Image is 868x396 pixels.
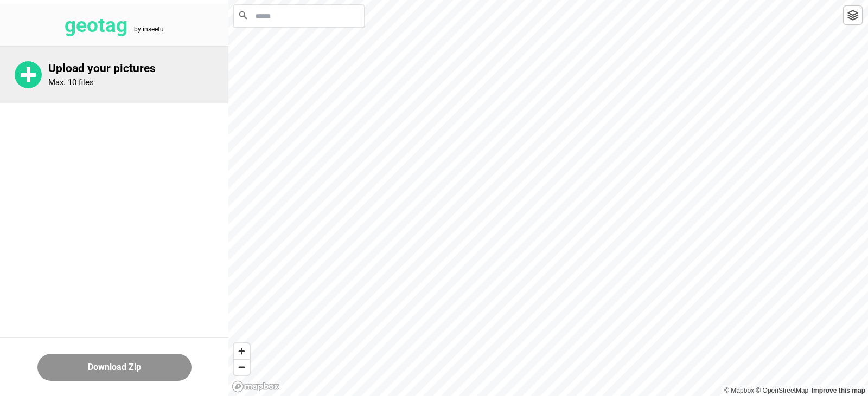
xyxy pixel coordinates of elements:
p: Upload your pictures [48,62,228,75]
a: Mapbox logo [232,380,279,393]
span: Zoom out [234,360,250,375]
tspan: geotag [65,14,127,37]
a: Mapbox [724,387,754,394]
tspan: by inseetu [134,25,164,33]
button: Zoom out [234,359,250,375]
a: OpenStreetMap [756,387,808,394]
button: Zoom in [234,343,250,359]
p: Max. 10 files [48,77,94,87]
button: Download Zip [37,354,192,381]
a: Map feedback [812,387,865,394]
img: toggleLayer [847,10,858,21]
input: Search [234,5,364,27]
